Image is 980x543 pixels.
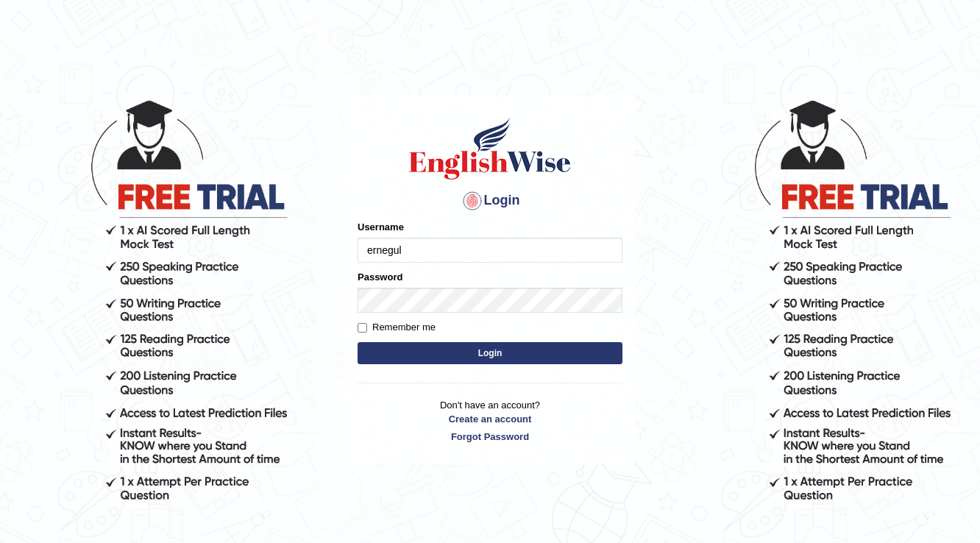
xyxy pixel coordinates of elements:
a: Forgot Password [358,430,622,444]
h4: Login [358,189,622,213]
button: Login [358,342,622,364]
label: Password [358,270,402,284]
input: Remember me [358,323,367,333]
a: Create an account [358,412,622,426]
img: Logo of English Wise sign in for intelligent practice with AI [406,116,574,182]
label: Username [358,220,404,234]
label: Remember me [358,320,436,335]
p: Don't have an account? [358,398,622,444]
